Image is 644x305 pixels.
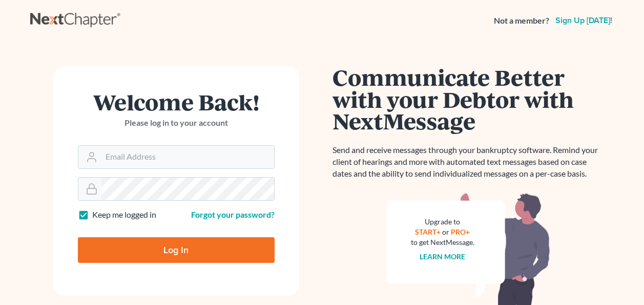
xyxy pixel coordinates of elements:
label: Keep me logged in [92,209,156,221]
input: Email Address [101,146,274,168]
a: PRO+ [451,227,470,236]
strong: Not a member? [494,15,549,27]
h1: Communicate Better with your Debtor with NextMessage [333,66,604,132]
input: Log In [78,237,275,263]
a: Forgot your password? [191,209,275,219]
p: Please log in to your account [78,117,275,129]
div: Upgrade to [411,217,474,227]
span: or [442,227,449,236]
a: START+ [415,227,441,236]
a: Learn more [420,252,465,261]
p: Send and receive messages through your bankruptcy software. Remind your client of hearings and mo... [333,144,604,180]
h1: Welcome Back! [78,91,275,113]
div: to get NextMessage. [411,237,474,247]
a: Sign up [DATE]! [553,16,614,25]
